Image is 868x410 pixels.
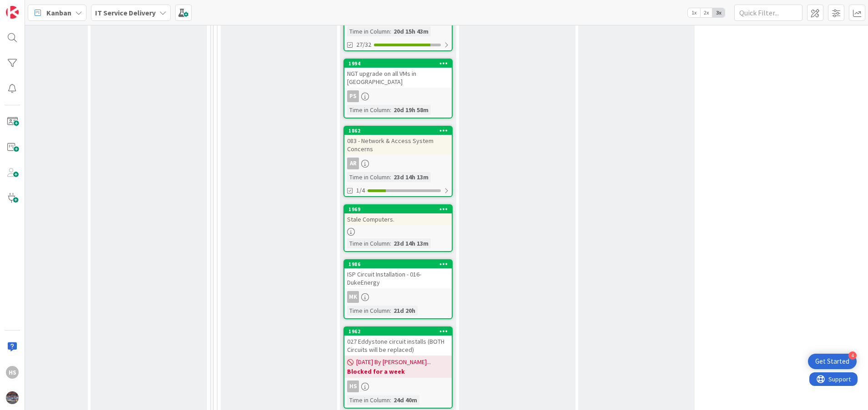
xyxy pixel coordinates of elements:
[344,291,452,303] div: MK
[700,8,712,17] span: 2x
[348,60,452,67] div: 1994
[348,261,452,267] div: 1986
[344,327,452,336] div: 1962
[343,326,453,409] a: 1962027 Eddystone circuit installs (BOTH Circuits will be replaced)[DATE] By [PERSON_NAME]...Bloc...
[344,380,452,392] div: HS
[688,8,700,17] span: 1x
[343,259,453,319] a: 1986ISP Circuit Installation - 016-DukeEnergyMKTime in Column:21d 20h
[347,367,449,376] b: Blocked for a week
[344,205,452,213] div: 1969
[344,127,452,135] div: 1862
[344,268,452,288] div: ISP Circuit Installation - 016-DukeEnergy
[6,6,19,19] img: Visit kanbanzone.com
[344,59,452,88] div: 1994NGT upgrade on all VMs in [GEOGRAPHIC_DATA]
[6,366,19,379] div: HS
[348,328,452,335] div: 1962
[6,391,19,404] img: avatar
[391,26,431,36] div: 20d 15h 43m
[390,105,391,115] span: :
[734,5,802,21] input: Quick Filter...
[808,354,857,369] div: Open Get Started checklist, remaining modules: 4
[344,59,452,68] div: 1994
[390,395,391,405] span: :
[95,8,156,17] b: IT Service Delivery
[356,186,365,195] span: 1/4
[347,172,390,182] div: Time in Column
[348,128,452,134] div: 1862
[347,105,390,115] div: Time in Column
[347,291,359,303] div: MK
[391,238,431,248] div: 23d 14h 13m
[344,213,452,225] div: Stale Computers.
[347,380,359,392] div: HS
[391,172,431,182] div: 23d 14h 13m
[356,40,371,49] span: 27/32
[347,90,359,102] div: PS
[391,306,418,316] div: 21d 20h
[356,357,431,367] span: [DATE] By [PERSON_NAME]...
[390,26,391,36] span: :
[712,8,725,17] span: 3x
[348,206,452,212] div: 1969
[344,68,452,88] div: NGT upgrade on all VMs in [GEOGRAPHIC_DATA]
[391,105,431,115] div: 20d 19h 58m
[391,395,419,405] div: 24d 40m
[344,260,452,268] div: 1986
[344,127,452,155] div: 1862083 - Network & Access System Concerns
[343,59,453,119] a: 1994NGT upgrade on all VMs in [GEOGRAPHIC_DATA]PSTime in Column:20d 19h 58m
[815,357,849,366] div: Get Started
[390,172,391,182] span: :
[347,306,390,316] div: Time in Column
[344,158,452,169] div: AR
[347,395,390,405] div: Time in Column
[343,204,453,252] a: 1969Stale Computers.Time in Column:23d 14h 13m
[390,238,391,248] span: :
[347,26,390,36] div: Time in Column
[343,126,453,197] a: 1862083 - Network & Access System ConcernsARTime in Column:23d 14h 13m1/4
[347,158,359,169] div: AR
[344,260,452,288] div: 1986ISP Circuit Installation - 016-DukeEnergy
[344,327,452,356] div: 1962027 Eddystone circuit installs (BOTH Circuits will be replaced)
[344,336,452,356] div: 027 Eddystone circuit installs (BOTH Circuits will be replaced)
[19,1,41,12] span: Support
[390,306,391,316] span: :
[347,238,390,248] div: Time in Column
[344,135,452,155] div: 083 - Network & Access System Concerns
[344,205,452,225] div: 1969Stale Computers.
[848,351,857,360] div: 4
[46,7,71,18] span: Kanban
[344,90,452,102] div: PS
